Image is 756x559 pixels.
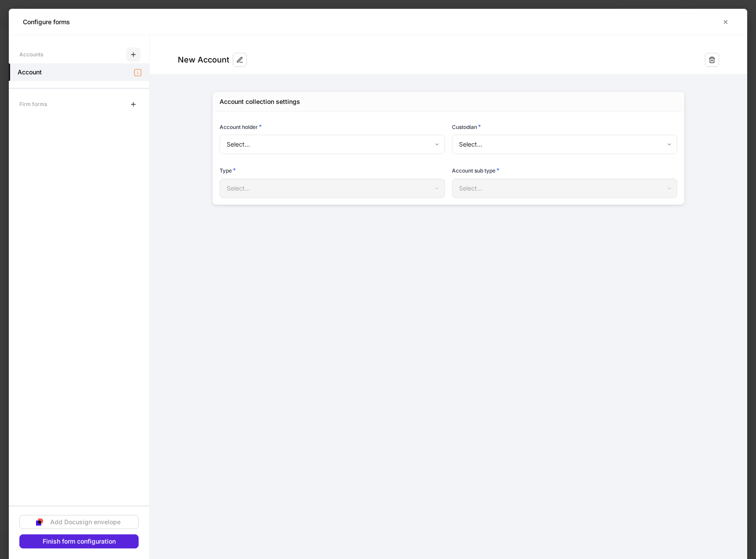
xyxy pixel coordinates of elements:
h6: Custodian [452,122,481,131]
div: Select... [220,135,444,154]
div: Firm forms [19,96,47,112]
h5: Account [18,68,42,77]
div: Select... [452,135,677,154]
div: Accounts [19,47,43,62]
div: Account collection settings [220,97,300,106]
div: Finish form configuration [43,538,116,544]
h5: Configure forms [23,18,70,26]
div: Select... [452,179,677,198]
h6: Account holder [220,122,262,131]
a: Account [9,63,149,81]
div: Select... [220,179,444,198]
button: Finish form configuration [19,534,139,548]
h6: Account sub type [452,166,499,175]
div: New Account [178,55,229,65]
h6: Type [220,166,236,175]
